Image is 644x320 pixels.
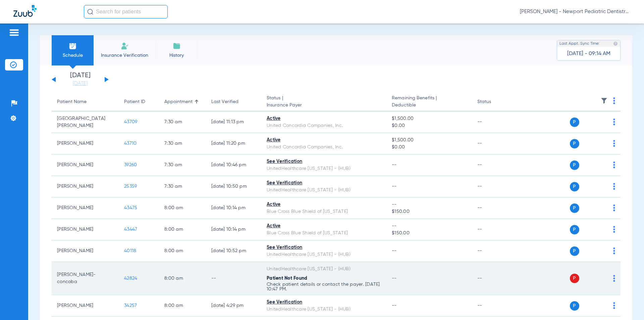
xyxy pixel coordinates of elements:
span: P [570,301,579,311]
td: [PERSON_NAME] [52,219,119,240]
span: -- [392,223,466,230]
span: 42824 [124,276,137,281]
td: [PERSON_NAME] [52,154,119,176]
input: Search for patients [84,5,168,18]
div: Appointment [164,98,193,105]
td: [PERSON_NAME]-concoba [52,262,119,295]
span: 34257 [124,303,137,308]
span: 25359 [124,184,137,189]
td: [DATE] 10:52 PM [206,240,261,262]
img: group-dot-blue.svg [613,97,615,104]
span: History [161,52,193,59]
td: 7:30 AM [159,133,206,154]
div: See Verification [267,180,381,187]
div: UnitedHealthcare [US_STATE] - (HUB) [267,187,381,194]
td: 8:00 AM [159,240,206,262]
a: [DATE] [60,80,100,87]
td: -- [472,154,517,176]
span: P [570,203,579,213]
span: P [570,118,579,127]
td: [DATE] 4:29 PM [206,295,261,317]
img: Zuub Logo [13,5,37,17]
div: Patient Name [57,98,113,105]
span: [DATE] - 09:14 AM [567,50,610,57]
div: Patient ID [124,98,145,105]
div: See Verification [267,158,381,165]
span: $0.00 [392,122,466,129]
span: Deductible [392,102,466,109]
div: Last Verified [211,98,238,105]
span: $1,500.00 [392,137,466,144]
img: group-dot-blue.svg [613,275,615,282]
div: Patient Name [57,98,87,105]
td: 7:30 AM [159,176,206,197]
img: filter.svg [601,97,607,104]
img: Search Icon [87,9,93,15]
span: Insurance Verification [99,52,151,59]
td: [PERSON_NAME] [52,197,119,219]
img: Schedule [69,42,77,50]
span: $1,500.00 [392,115,466,122]
td: -- [472,176,517,197]
img: group-dot-blue.svg [613,204,615,211]
img: x.svg [598,302,605,309]
div: Appointment [164,98,201,105]
td: -- [472,240,517,262]
th: Remaining Benefits | [386,93,472,111]
img: group-dot-blue.svg [613,247,615,254]
div: Active [267,201,381,208]
td: [PERSON_NAME] [52,176,119,197]
span: -- [392,303,397,308]
th: Status [472,93,517,111]
td: [DATE] 10:14 PM [206,197,261,219]
img: group-dot-blue.svg [613,162,615,168]
img: x.svg [598,183,605,190]
div: United Concordia Companies, Inc. [267,122,381,129]
span: $150.00 [392,230,466,237]
td: [PERSON_NAME] [52,295,119,317]
div: UnitedHealthcare [US_STATE] - (HUB) [267,165,381,172]
td: 7:30 AM [159,154,206,176]
span: $0.00 [392,144,466,151]
p: Check patient details or contact the payer. [DATE] 10:47 PM. [267,282,381,291]
span: Patient Not Found [267,276,307,281]
td: [DATE] 11:13 PM [206,111,261,133]
span: -- [392,184,397,189]
img: x.svg [598,119,605,125]
span: -- [392,201,466,208]
td: [DATE] 10:46 PM [206,154,261,176]
div: United Concordia Companies, Inc. [267,144,381,151]
td: -- [206,262,261,295]
span: 40118 [124,248,136,253]
span: Schedule [57,52,89,59]
span: P [570,139,579,148]
td: -- [472,111,517,133]
td: -- [472,262,517,295]
iframe: Chat Widget [610,288,644,320]
td: [DATE] 10:14 PM [206,219,261,240]
img: x.svg [598,275,605,282]
td: [DATE] 10:50 PM [206,176,261,197]
span: -- [392,276,397,281]
span: 43710 [124,141,137,146]
span: P [570,161,579,170]
div: Active [267,115,381,122]
img: x.svg [598,226,605,233]
img: last sync help info [613,41,618,46]
span: [PERSON_NAME] - Newport Pediatric Dentistry [520,8,631,15]
div: UnitedHealthcare [US_STATE] - (HUB) [267,266,381,273]
li: [DATE] [60,72,100,87]
td: [PERSON_NAME] [52,133,119,154]
span: 43447 [124,227,137,232]
div: Active [267,223,381,230]
td: [GEOGRAPHIC_DATA][PERSON_NAME] [52,111,119,133]
img: History [173,42,181,50]
td: [PERSON_NAME] [52,240,119,262]
td: 8:00 AM [159,219,206,240]
span: Insurance Payer [267,102,381,109]
img: group-dot-blue.svg [613,183,615,190]
img: group-dot-blue.svg [613,119,615,125]
div: Blue Cross Blue Shield of [US_STATE] [267,208,381,215]
td: 8:00 AM [159,295,206,317]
